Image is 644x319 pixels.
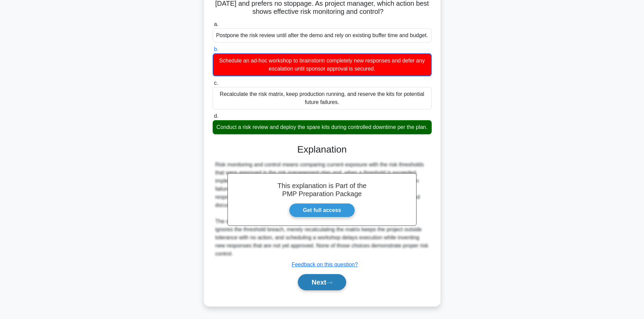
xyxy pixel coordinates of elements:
[217,144,428,155] h3: Explanation
[292,262,358,267] a: Feedback on this question?
[214,21,218,27] span: a.
[213,87,432,109] div: Recalculate the risk matrix, keep production running, and reserve the kits for potential future f...
[214,113,218,119] span: d.
[213,120,432,134] div: Conduct a risk review and deploy the spare kits during controlled downtime per the plan.
[214,80,218,86] span: c.
[215,161,429,258] div: Risk monitoring and control means comparing current exposure with the risk thresholds that were a...
[213,53,432,76] div: Schedule an ad-hoc workshop to brainstorm completely new responses and defer any escalation until...
[214,46,218,52] span: b.
[298,274,346,290] button: Next
[213,28,432,43] div: Postpone the risk review until after the demo and rely on existing buffer time and budget.
[289,203,355,217] a: Get full access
